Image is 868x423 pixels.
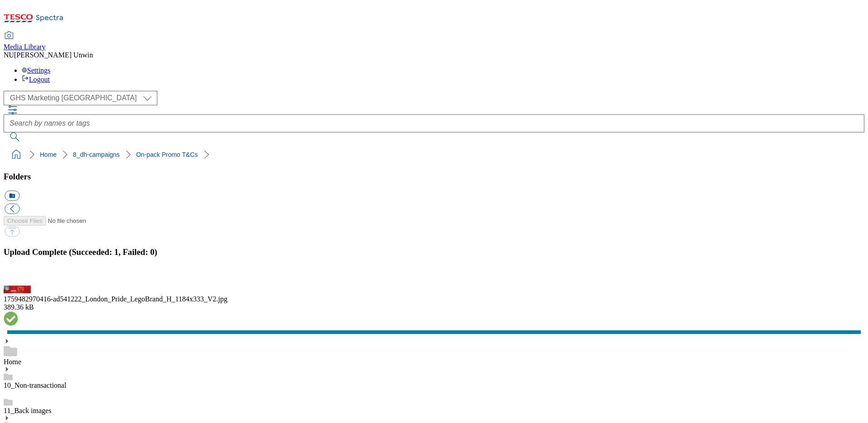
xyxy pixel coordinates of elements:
[4,32,46,51] a: Media Library
[4,114,864,132] input: Search by names or tags
[4,381,66,389] a: 10_Non-transactional
[4,43,46,51] span: Media Library
[4,358,21,366] a: Home
[9,147,24,162] a: home
[4,286,31,293] img: preview
[4,172,864,182] h3: Folders
[22,75,50,83] a: Logout
[4,303,864,311] div: 389.36 kB
[4,295,864,303] div: 1759482970416-ad541222_London_Pride_LegoBrand_H_1184x333_V2.jpg
[73,151,120,158] a: 8_dh-campaigns
[22,66,51,74] a: Settings
[40,151,57,158] a: Home
[14,51,93,59] span: [PERSON_NAME] Unwin
[136,151,198,158] a: On-pack Promo T&Cs
[4,146,864,163] nav: breadcrumb
[4,51,14,59] span: NU
[4,247,864,257] h3: Upload Complete (Succeeded: 1, Failed: 0)
[4,407,52,414] a: 11_Back images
